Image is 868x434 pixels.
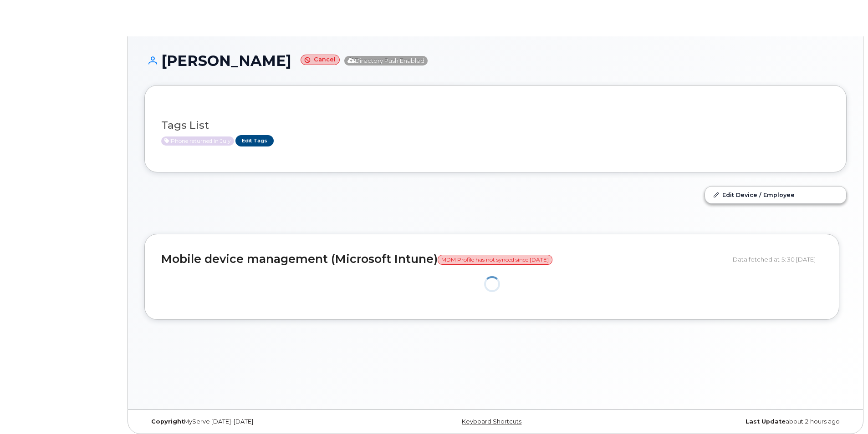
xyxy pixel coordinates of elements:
small: Cancel [301,55,340,65]
span: MDM Profile has not synced since [DATE] [438,255,552,265]
span: Directory Push Enabled [344,56,428,66]
div: Data fetched at 5:30 [DATE] [733,251,822,268]
div: MyServe [DATE]–[DATE] [144,418,378,425]
h1: [PERSON_NAME] [144,53,847,69]
a: Edit Device / Employee [705,187,846,203]
strong: Copyright [151,418,184,425]
a: Keyboard Shortcuts [462,418,521,425]
h2: Mobile device management (Microsoft Intune) [161,253,726,266]
strong: Last Update [745,418,786,425]
div: about 2 hours ago [613,418,847,425]
h3: Tags List [161,120,830,131]
span: Active [161,136,234,146]
a: Edit Tags [235,135,274,146]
